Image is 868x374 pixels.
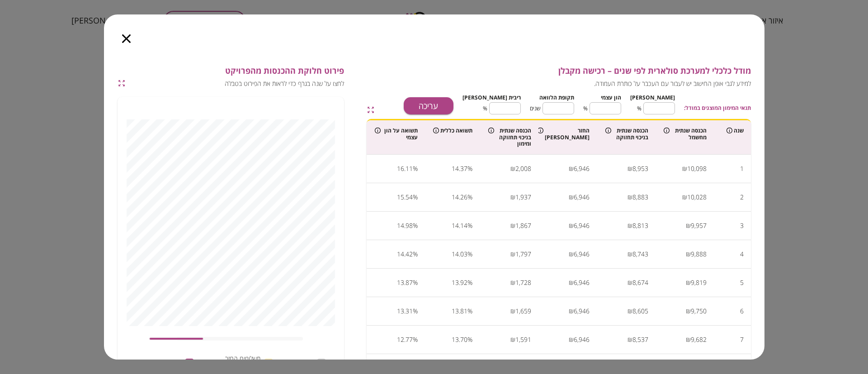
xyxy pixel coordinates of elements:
div: ₪ [627,304,632,318]
span: לחצו על שנה בגרף כדי לראות את הפירוט בטבלה [129,80,344,88]
span: [PERSON_NAME] [630,94,675,101]
div: 13.87 [397,276,413,289]
div: 16.11 [397,162,413,175]
span: שנים [530,104,541,113]
div: 5 [740,276,744,289]
div: 1,937 [515,190,531,204]
div: ₪ [627,276,632,289]
div: ₪ [510,219,515,232]
div: 9,957 [691,219,707,232]
div: ₪ [686,219,691,232]
div: % [413,276,418,289]
span: עלות תפעול [285,359,313,367]
div: % [413,219,418,232]
div: 14.42 [397,247,413,261]
div: 8,674 [632,276,648,289]
div: ₪ [627,162,632,175]
div: 6,946 [574,276,590,289]
div: הכנסה שנתית מחשמל [664,128,707,141]
span: רווח נקי מהמערכת [135,359,181,367]
div: 7 [740,333,744,346]
div: ₪ [569,304,574,318]
div: ₪ [510,304,515,318]
div: ₪ [510,247,515,261]
div: 3 [740,219,744,232]
div: 10,098 [687,162,707,175]
div: 1,797 [515,247,531,261]
div: 2 [740,190,744,204]
div: הכנסה שנתית בניכוי תחזוקה [605,128,648,141]
div: ₪ [682,162,687,175]
span: למידע לגבי אופן החישוב יש לעבור עם העכבר על כותרת העמודה. [386,80,751,88]
div: 6,946 [574,190,590,204]
div: % [413,304,418,318]
div: ₪ [686,276,691,289]
div: 8,605 [632,304,648,318]
div: 9,682 [691,333,707,346]
div: 13.92 [452,276,467,289]
div: % [413,190,418,204]
div: ₪ [627,333,632,346]
div: % [467,247,472,261]
div: 12.77 [397,333,413,346]
span: תנאי המימון המוצגים במודל: [684,104,751,112]
div: % [467,276,472,289]
div: 6,946 [574,219,590,232]
div: % [467,219,472,232]
span: מודל כלכלי למערכת סולארית לפי שנים – רכישה מקבלן [386,66,751,76]
div: 6,946 [574,247,590,261]
div: % [467,162,472,175]
div: ₪ [569,190,574,204]
div: 1,659 [515,304,531,318]
div: 1,591 [515,333,531,346]
span: תשלומים החזר הלוואה [207,355,260,371]
div: 6,946 [574,162,590,175]
div: 6,946 [574,333,590,346]
div: 14.37 [452,162,467,175]
div: 8,953 [632,162,648,175]
div: 1,728 [515,276,531,289]
div: הכנסה שנתית בניכוי תחזוקה ומימון [488,128,531,147]
div: ₪ [627,219,632,232]
div: תשואה כללית [432,128,472,134]
div: 8,883 [632,190,648,204]
div: 6 [740,304,744,318]
div: 8,813 [632,219,648,232]
div: ₪ [627,247,632,261]
div: 10,028 [687,190,707,204]
div: 9,750 [691,304,707,318]
div: 4 [740,247,744,261]
div: ₪ [686,333,691,346]
div: ₪ [510,162,515,175]
div: ₪ [682,190,687,204]
span: הון עצמי [601,94,621,101]
div: % [413,333,418,346]
div: ₪ [569,276,574,289]
div: 14.14 [452,219,467,232]
div: 14.26 [452,190,467,204]
div: ₪ [510,190,515,204]
span: תקופת הלוואה [539,94,574,101]
div: 2,008 [515,162,531,175]
div: ₪ [569,162,574,175]
div: ₪ [510,276,515,289]
div: ₪ [686,304,691,318]
div: % [467,190,472,204]
div: ₪ [569,333,574,346]
div: 8,537 [632,333,648,346]
div: 9,888 [691,247,707,261]
div: 13.31 [397,304,413,318]
div: תשואה על הון עצמי [375,128,418,141]
div: 9,819 [691,276,707,289]
span: ריבית [PERSON_NAME] [462,94,521,101]
div: שנה [721,128,744,134]
div: % [413,162,418,175]
div: % [413,247,418,261]
div: 13.70 [452,333,467,346]
div: ₪ [510,333,515,346]
div: 14.03 [452,247,467,261]
div: 15.54 [397,190,413,204]
div: 1 [740,162,744,175]
div: ₪ [627,190,632,204]
div: 6,946 [574,304,590,318]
